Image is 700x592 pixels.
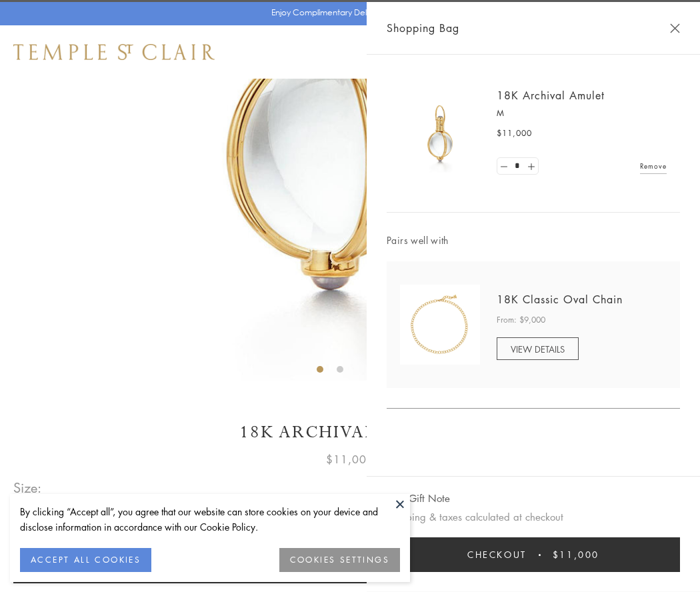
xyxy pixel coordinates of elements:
[497,292,623,307] a: 18K Classic Oval Chain
[497,127,532,140] span: $11,000
[326,451,374,468] span: $11,000
[13,44,215,60] img: Temple St. Clair
[497,88,605,103] a: 18K Archival Amulet
[553,547,599,562] span: $11,000
[524,158,537,175] a: Set quantity to 2
[387,233,680,248] span: Pairs well with
[400,93,480,173] img: 18K Archival Amulet
[387,490,450,507] button: Add Gift Note
[13,421,687,444] h1: 18K Archival Amulet
[670,23,680,33] button: Close Shopping Bag
[467,547,527,562] span: Checkout
[497,158,511,175] a: Set quantity to 0
[387,509,680,525] p: Shipping & taxes calculated at checkout
[640,159,667,173] a: Remove
[20,504,400,535] div: By clicking “Accept all”, you agree that our website can store cookies on your device and disclos...
[387,537,680,572] button: Checkout $11,000
[13,477,43,499] span: Size:
[279,548,400,572] button: COOKIES SETTINGS
[400,285,480,365] img: N88865-OV18
[497,337,579,360] a: VIEW DETAILS
[271,6,423,19] p: Enjoy Complimentary Delivery & Returns
[497,313,545,327] span: From: $9,000
[387,19,459,37] span: Shopping Bag
[511,343,565,355] span: VIEW DETAILS
[20,548,151,572] button: ACCEPT ALL COOKIES
[497,107,667,120] p: M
